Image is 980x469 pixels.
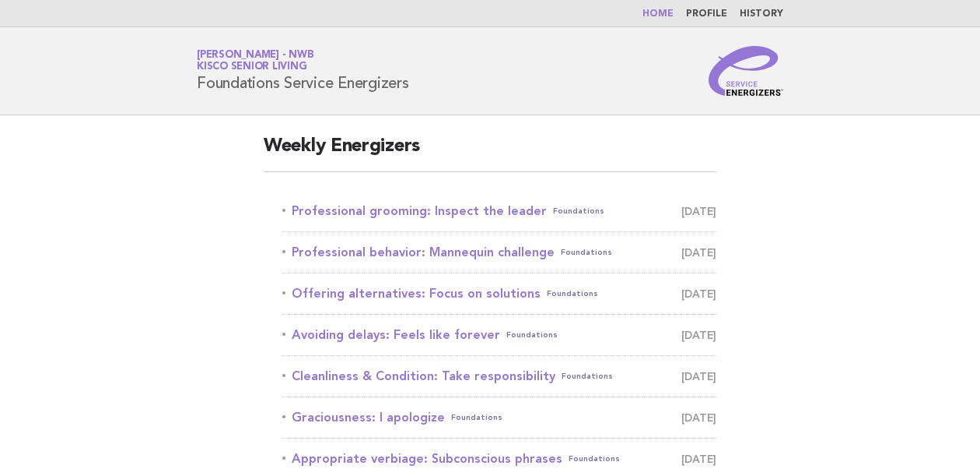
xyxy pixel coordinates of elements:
img: Service Energizers [709,46,783,96]
span: Foundations [561,242,612,263]
a: Professional behavior: Mannequin challengeFoundations [DATE] [282,242,716,263]
a: Avoiding delays: Feels like foreverFoundations [DATE] [282,324,716,346]
span: Foundations [506,324,558,346]
a: Profile [686,9,727,19]
span: Foundations [562,365,613,387]
a: Home [642,9,674,19]
span: [DATE] [681,407,716,428]
a: Professional grooming: Inspect the leaderFoundations [DATE] [282,200,716,222]
span: Foundations [451,407,502,428]
span: [DATE] [681,200,716,222]
h2: Weekly Energizers [264,134,716,172]
a: [PERSON_NAME] - NWBKisco Senior Living [197,50,313,72]
span: [DATE] [681,242,716,263]
h1: Foundations Service Energizers [197,51,409,91]
a: Graciousness: I apologizeFoundations [DATE] [282,407,716,428]
a: History [740,9,783,19]
span: [DATE] [681,283,716,305]
span: [DATE] [681,324,716,346]
span: Kisco Senior Living [197,62,306,72]
span: [DATE] [681,365,716,387]
a: Offering alternatives: Focus on solutionsFoundations [DATE] [282,283,716,305]
span: Foundations [547,283,598,305]
a: Cleanliness & Condition: Take responsibilityFoundations [DATE] [282,365,716,387]
span: Foundations [553,200,604,222]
